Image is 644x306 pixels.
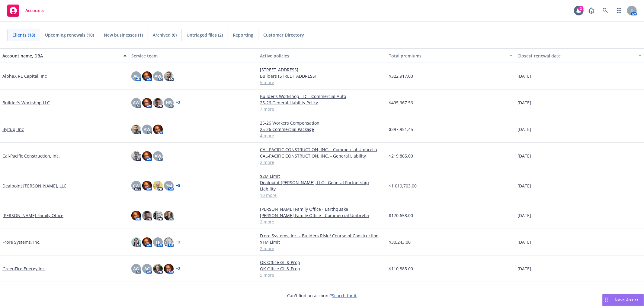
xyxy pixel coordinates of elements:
img: photo [142,151,152,161]
img: photo [131,237,141,247]
span: [DATE] [517,126,531,132]
a: 4 more [260,132,384,139]
div: Total premiums [389,53,506,59]
span: Can't find an account? [287,292,357,299]
span: Nova Assist [615,297,639,302]
span: [DATE] [517,73,531,79]
img: photo [142,211,152,220]
span: $1,019,703.00 [389,183,417,189]
a: 5 more [260,272,384,278]
a: Search for it [332,293,357,298]
img: photo [153,211,163,220]
span: [DATE] [517,212,531,219]
img: photo [164,237,174,247]
a: Builders [STREET_ADDRESS] [260,73,384,79]
span: $110,885.00 [389,265,413,272]
a: [PERSON_NAME] Family Office - Earthquake [260,206,384,212]
span: Reporting [233,32,253,38]
span: HB [166,99,172,106]
span: CW [133,183,139,189]
span: [DATE] [517,153,531,159]
span: Customer Directory [263,32,304,38]
a: 5 more [260,79,384,86]
a: AlphaX RE Capital, Inc [2,73,47,79]
a: CAL-PACIFIC CONSTRUCTION, INC. - General Liability [260,153,384,159]
div: 2 [578,6,584,11]
span: [DATE] [517,99,531,106]
span: [DATE] [517,239,531,245]
span: AW [144,126,150,132]
span: AG [133,265,139,272]
a: Builder's Workshop LLC - Commercial Auto [260,93,384,99]
span: $322,917.00 [389,73,413,79]
a: Frore Systems, Inc. [2,239,40,245]
div: Account name, DBA [2,53,120,59]
span: AC [133,73,139,79]
img: photo [142,237,152,247]
a: $2M Limit [260,173,384,179]
span: New businesses (1) [104,32,143,38]
a: 10 more [260,192,384,198]
span: AW [155,153,161,159]
button: Closest renewal date [515,48,644,63]
img: photo [153,125,163,134]
a: OK Office GL & Prop [260,265,384,272]
a: 25-26 General Liability Policy [260,99,384,106]
span: Clients (18) [12,32,35,38]
span: Archived (0) [153,32,177,38]
span: $219,865.00 [389,153,413,159]
span: $397,951.45 [389,126,413,132]
a: Dealpoint [PERSON_NAME], LLC - General Partnership Liability [260,179,384,192]
span: Untriaged files (2) [187,32,223,38]
span: TF [155,239,160,245]
div: Closest renewal date [517,53,635,59]
span: [DATE] [517,183,531,189]
img: photo [142,181,152,190]
a: 2 more [260,219,384,225]
a: 25-26 Workers Compensation [260,120,384,126]
span: [DATE] [517,265,531,272]
a: 7 more [260,106,384,112]
button: Active policies [258,48,386,63]
img: photo [131,211,141,220]
span: $170,658.00 [389,212,413,219]
img: photo [153,264,163,274]
a: Search [599,5,611,17]
a: Frore Systems, Inc. - Builders Risk / Course of Construction [260,233,384,239]
a: CAL-PACIFIC CONSTRUCTION, INC. - Commercial Umbrella [260,146,384,153]
button: Total premiums [386,48,515,63]
a: Dealpoint [PERSON_NAME], LLC [2,183,66,189]
img: photo [164,264,174,274]
a: [PERSON_NAME] Family Office [2,212,63,219]
a: + 2 [176,267,180,271]
div: Drag to move [603,294,610,306]
a: 25-26 Commercial Package [260,126,384,132]
a: + 2 [176,240,180,244]
a: [STREET_ADDRESS] [260,67,384,73]
img: photo [153,181,163,190]
a: Byltup, Inc [2,126,24,132]
img: photo [164,211,174,220]
span: $495,967.56 [389,99,413,106]
img: photo [153,98,163,108]
a: 2 more [260,159,384,165]
a: Accounts [5,2,47,19]
a: GreenFire Energy Inc [2,265,45,272]
a: 2 more [260,245,384,252]
a: Cal-Pacific Construction, Inc. [2,153,60,159]
span: Accounts [25,8,44,13]
img: photo [142,71,152,81]
span: AW [155,73,161,79]
a: OK Office GL & Prop [260,259,384,265]
img: photo [142,98,152,108]
div: Active policies [260,53,384,59]
a: Report a Bug [585,5,598,17]
span: $30,243.00 [389,239,411,245]
span: AC [144,265,150,272]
